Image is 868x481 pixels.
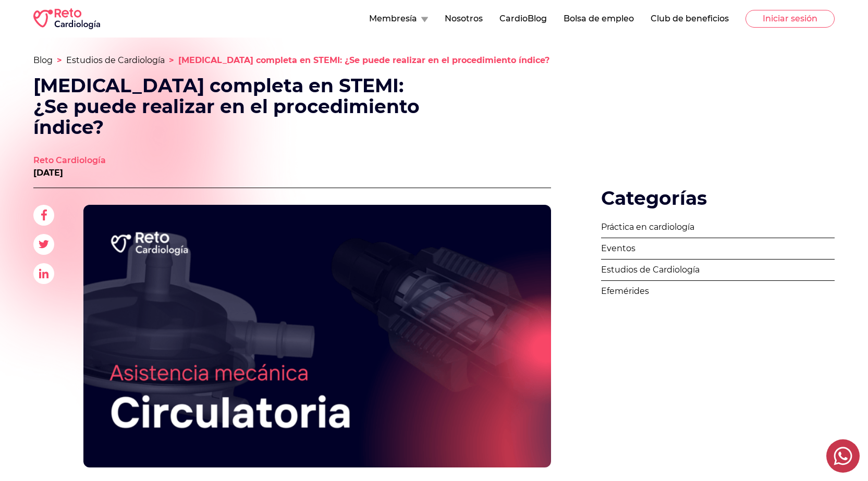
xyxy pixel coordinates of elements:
button: Club de beneficios [651,13,729,25]
span: > [57,55,62,65]
p: [DATE] [33,167,106,179]
button: CardioBlog [499,13,547,25]
span: > [169,55,174,65]
h1: [MEDICAL_DATA] completa en STEMI: ¿Se puede realizar en el procedimiento índice? [33,75,434,138]
button: Membresía [369,13,428,25]
a: Eventos [601,238,835,260]
a: Práctica en cardiología [601,217,835,238]
span: [MEDICAL_DATA] completa en STEMI: ¿Se puede realizar en el procedimiento índice? [178,55,549,65]
a: Reto Cardiología [33,154,106,167]
img: Revascularización completa en STEMI: ¿Se puede realizar en el procedimiento índice? [83,205,551,467]
button: Bolsa de empleo [564,13,634,25]
button: Nosotros [445,13,483,25]
a: Efemérides [601,281,835,302]
a: Estudios de Cardiología [66,55,165,65]
a: Blog [33,55,53,65]
h2: Categorías [601,188,835,208]
a: Estudios de Cardiología [601,260,835,281]
button: Iniciar sesión [745,10,835,28]
img: RETO Cardio Logo [33,8,100,29]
